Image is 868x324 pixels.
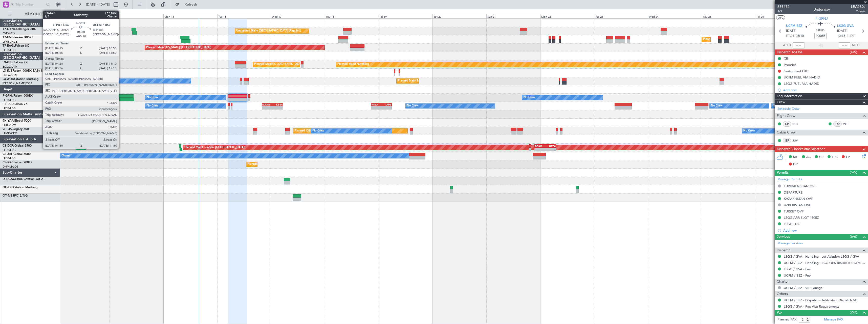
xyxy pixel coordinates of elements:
span: 13:15 [837,34,845,39]
a: D-IEGACessna Citation Jet 2+ [3,178,45,181]
a: F-GPNJFalcon 900EX [3,94,33,97]
a: EDLW/DTM [3,65,17,69]
a: LSGG / GVA - Handling - Jet Aviation LSGG / GVA [784,254,859,259]
span: Services [777,234,790,240]
div: No Crew [313,127,324,135]
a: T7-EMIHawker 900XP [3,36,33,39]
div: Prebrief [784,63,796,67]
a: T7-EAGLFalcon 8X [3,44,29,47]
span: F-GPNJ [3,94,13,97]
a: EDLW/DTM [3,73,17,77]
a: LFPB/LBG [3,156,16,160]
a: Manage Permits [777,177,802,182]
span: T7-EAGL [3,44,15,47]
span: (5/5) [850,170,857,175]
div: Tue 16 [217,14,271,18]
a: F-HECDFalcon 7X [3,103,28,106]
div: Owner [62,152,70,160]
a: CS-JHHGlobal 6000 [3,153,31,156]
a: CS-RRCFalcon 900LX [3,161,32,164]
div: Planned Maint Cannes ([GEOGRAPHIC_DATA]) [88,127,148,135]
a: UCFM / BSZ - VIP Lounge [784,286,822,290]
a: LFPB/LBG [3,98,16,102]
span: F-HECD [3,103,14,106]
span: LX-AOA [3,78,14,81]
div: LFPB [381,103,391,106]
a: VLF [843,122,854,126]
button: Refresh [173,1,203,9]
div: LSGG LDG [784,222,800,226]
span: ATOT [783,43,791,48]
div: Mon 15 [163,14,217,18]
a: LFMD/CEQ [3,131,17,135]
div: LSGG ARR SLOT 1305Z [784,215,819,220]
a: LFPB/LBG [3,48,16,52]
div: Planned Maint [GEOGRAPHIC_DATA] ([GEOGRAPHIC_DATA]) [254,61,334,68]
div: Add new [783,88,865,92]
div: No Crew [711,102,723,110]
a: LX-AOACitation Mustang [3,78,39,81]
span: ALDT [852,43,860,48]
span: Charter [777,279,789,285]
span: Charter [851,9,865,14]
span: OE-FZE [3,186,13,189]
a: LSGG / GVA - Pax Visa Requirements [784,304,839,309]
div: No Crew [743,127,755,135]
div: Planned Maint Nurnberg [337,61,369,68]
span: MF [793,155,798,160]
div: CB [784,56,788,61]
span: CS-JHH [3,153,13,156]
span: CS-DOU [3,144,14,147]
a: Manage Services [777,241,803,246]
div: - [262,106,273,109]
div: Fri 19 [379,14,432,18]
div: ISP [783,138,791,143]
div: - [273,106,283,109]
div: TURKMENISTAN OVF [784,184,816,188]
a: UCFM / BSZ - Dispatch - JetAdvisor Dispatch MT [784,298,858,302]
span: Crew [777,99,785,105]
div: No Crew [407,102,419,110]
label: Planned PAX [777,317,796,322]
div: DEPARTURE [784,190,802,195]
a: CS-DOUGlobal 6500 [3,144,32,147]
span: (2/2) [850,310,857,315]
a: OE-FZECitation Mustang [3,186,38,189]
div: Sat 20 [432,14,486,18]
span: LEA280J [851,4,865,9]
span: Leg Information [777,93,802,99]
a: LFPB/LBG [3,106,16,110]
button: UTC [776,15,785,20]
div: KAZAKHSTAN OVF [784,197,813,201]
div: Tue 23 [594,14,648,18]
div: Planned Maint Nice ([GEOGRAPHIC_DATA]) [398,77,454,85]
a: OY-NBSPC12/NG [3,194,28,197]
div: UCFM FUEL VIA HADID [784,75,820,79]
span: 05:10 [796,34,804,39]
span: Dispatch Checks and Weather [777,146,825,152]
div: [DATE] [61,10,70,14]
div: Planned Maint [GEOGRAPHIC_DATA] ([GEOGRAPHIC_DATA]) [77,144,157,151]
div: Wed 17 [271,14,325,18]
div: No Crew [147,94,158,101]
div: Wed 24 [648,14,702,18]
div: No Crew [147,102,158,110]
a: [PERSON_NAME]/QSA [3,82,32,85]
div: TURKEY OVF [784,209,804,213]
a: LX-GBHFalcon 7X [3,61,28,64]
span: (4/5) [850,49,857,55]
div: - [381,106,391,109]
span: ETOT [786,34,794,39]
input: Trip Number [15,1,45,8]
span: OY-NBS [3,194,14,197]
div: Add new [783,228,865,233]
div: KSEA [372,103,381,106]
span: Pax [777,310,782,316]
span: [DATE] [837,29,848,34]
span: AC [806,155,811,160]
span: LX-INB [3,69,12,72]
div: UZBEKISTAN OVF [784,203,811,207]
div: Planned Maint [US_STATE] ([GEOGRAPHIC_DATA]) [146,44,211,51]
div: No Crew [773,102,784,110]
span: All Aircraft [13,12,53,16]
